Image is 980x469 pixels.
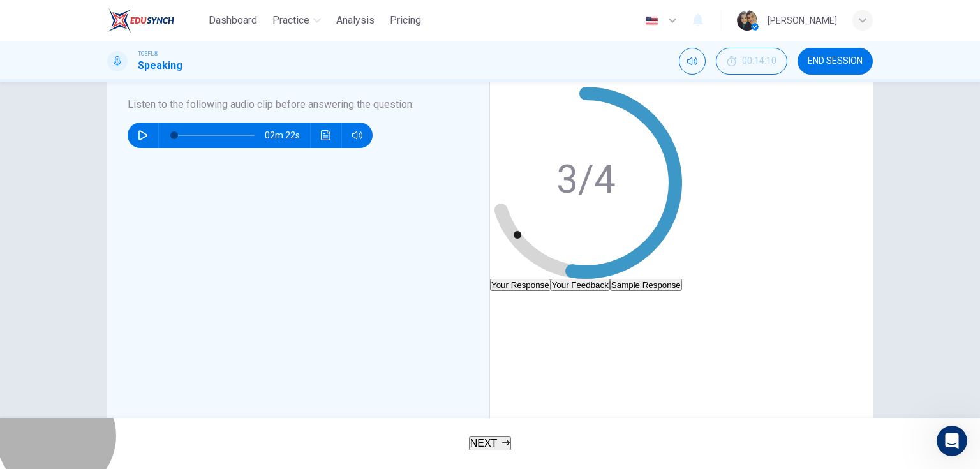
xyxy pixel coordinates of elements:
[490,311,682,322] span: 00m 27s
[209,13,257,28] span: Dashboard
[40,361,50,371] button: Gif picker
[20,186,235,249] div: However, the specific deadline for canceling before your next billing cycle isn't detailed in our...
[11,334,244,356] textarea: Message…
[61,361,71,371] button: Upload attachment
[204,9,262,32] button: Dashboard
[679,48,706,75] div: Mute
[716,48,787,75] div: Hide
[224,5,247,28] div: Close
[737,10,757,31] img: Profile picture
[20,287,199,362] div: If you still need help with the cancellation timing for your Plus plan, I’m here to assist. Would...
[385,9,426,32] button: Pricing
[556,157,616,202] text: 3/4
[470,438,498,449] span: NEXT
[138,58,182,73] h1: Speaking
[490,322,510,342] button: Click to see the audio transcription
[265,123,310,148] span: 02m 22s
[10,279,209,369] div: If you still need help with the cancellation timing for your Plus plan, I’m here to assist. Would...
[20,361,30,371] button: Emoji picker
[937,426,967,456] iframe: Intercom live chat
[551,279,610,291] button: Your Feedback
[10,279,245,398] div: Fin says…
[644,16,660,26] img: en
[219,356,239,376] button: Send a message…
[138,49,158,58] span: TOEFL®
[808,56,863,66] span: END SESSION
[390,13,421,28] span: Pricing
[62,16,159,29] p: The team can also help
[316,123,336,148] button: Click to see the audio transcription
[81,361,91,371] button: Start recording
[272,13,309,28] span: Practice
[8,5,33,29] button: go back
[36,7,57,27] img: Profile image for Fin
[10,110,245,258] div: Fin says…
[742,56,776,66] span: 00:14:10
[331,9,380,32] button: Analysis
[200,5,224,29] button: Home
[336,13,375,28] span: Analysis
[128,97,454,112] h6: Listen to the following audio clip before answering the question :
[62,6,77,16] h1: Fin
[469,436,512,450] button: NEXT
[716,48,787,75] button: 00:14:10
[267,9,326,32] button: Practice
[490,279,682,291] div: basic tabs example
[610,279,682,291] button: Sample Response
[10,110,245,257] div: To cancel your Plus plan, you need to email us at[EMAIL_ADDRESS][DOMAIN_NAME]. Please include inf...
[798,48,873,75] button: END SESSION
[20,117,235,180] div: To cancel your Plus plan, you need to email us at . Please include information on why you wish to...
[490,279,551,291] button: Your Response
[107,8,174,33] img: EduSynch logo
[29,130,186,140] a: [EMAIL_ADDRESS][DOMAIN_NAME]
[768,13,837,28] div: [PERSON_NAME]
[10,268,245,269] div: New messages divider
[107,8,204,33] a: EduSynch logo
